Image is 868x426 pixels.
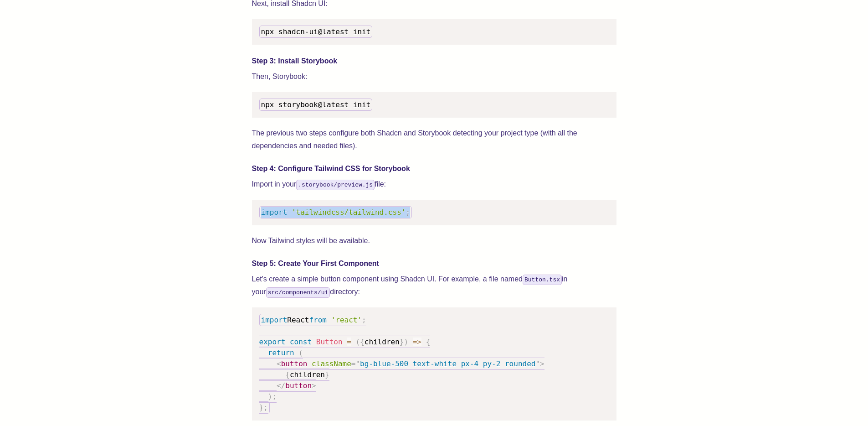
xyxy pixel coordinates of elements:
p: Now Tailwind styles will be available. [252,234,616,247]
span: " [355,359,360,368]
p: Then, Storybook: [252,70,616,83]
span: npx shadcn-ui@latest init [261,27,371,36]
span: children [290,370,325,379]
span: return [268,348,294,357]
span: = [351,359,356,368]
p: The previous two steps configure both Shadcn and Storybook detecting your project type (with all ... [252,127,616,152]
code: src/components/ui [266,287,330,298]
h4: Step 5: Create Your First Component [252,258,616,269]
span: ; [263,403,268,412]
span: 'tailwindcss/tailwind.css' [292,208,406,217]
span: ; [406,208,410,217]
p: Let's create a simple button component using Shadcn UI. For example, a file named in your directory: [252,273,616,298]
code: .storybook/preview.js [296,180,375,190]
code: Button.tsx [523,275,562,285]
span: React [287,316,309,324]
span: button [285,381,312,390]
span: className [312,359,351,368]
h4: Step 3: Install Storybook [252,56,616,67]
span: children [365,338,400,346]
span: = [347,338,351,346]
span: const [290,338,312,346]
span: export [259,338,286,346]
span: </ [277,381,285,390]
span: npx storybook@latest init [261,100,371,109]
span: Button [316,338,343,346]
span: { [285,370,290,379]
span: } [400,338,404,346]
span: ; [272,392,277,401]
span: ) [268,392,272,401]
span: } [325,370,329,379]
span: > [540,359,544,368]
h4: Step 4: Configure Tailwind CSS for Storybook [252,163,616,174]
span: ; [362,316,366,324]
span: { [360,338,365,346]
span: => [413,338,421,346]
span: < [277,359,281,368]
span: } [259,403,264,412]
span: ( [355,338,360,346]
span: ( [298,348,303,357]
span: button [281,359,308,368]
span: > [312,381,316,390]
span: ) [404,338,408,346]
span: import [261,316,288,324]
span: from [309,316,327,324]
p: Import in your file: [252,178,616,191]
span: { [426,338,431,346]
span: " [535,359,540,368]
span: import [261,208,288,217]
span: 'react' [331,316,362,324]
span: bg-blue-500 text-white px-4 py-2 rounded [360,359,535,368]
